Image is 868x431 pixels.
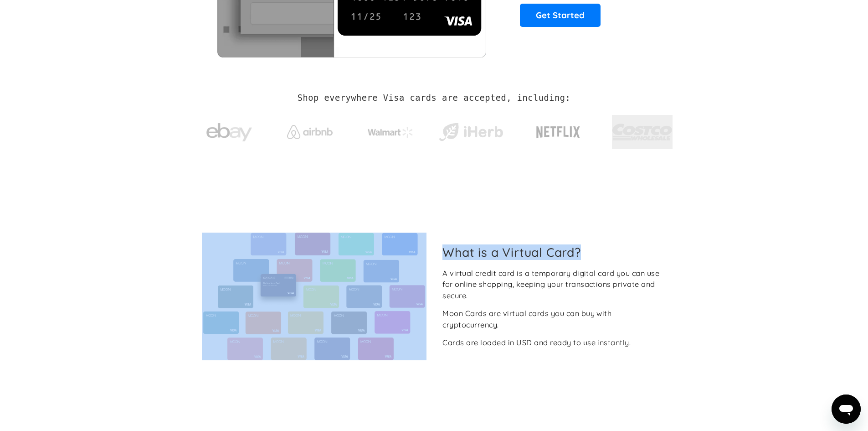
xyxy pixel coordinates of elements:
h2: What is a Virtual Card? [442,245,665,260]
div: Moon Cards are virtual cards you can buy with cryptocurrency. [442,308,665,330]
img: ebay [206,118,252,147]
a: Get Started [520,4,601,26]
div: Cards are loaded in USD and ready to use instantly. [442,337,631,348]
div: A virtual credit card is a temporary digital card you can use for online shopping, keeping your t... [442,268,665,301]
a: Walmart [356,118,424,142]
img: Netflix [535,121,581,144]
img: Costco [612,115,673,149]
a: ebay [195,109,263,151]
img: Airbnb [287,125,333,139]
img: Virtual cards from Moon [202,233,426,360]
a: Netflix [518,112,599,148]
img: iHerb [437,120,505,144]
a: Airbnb [276,116,344,144]
a: Costco [612,106,673,154]
h2: Shop everywhere Visa cards are accepted, including: [298,93,570,103]
img: Walmart [368,127,413,138]
a: iHerb [437,111,505,149]
iframe: Botón para iniciar la ventana de mensajería [832,395,861,424]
